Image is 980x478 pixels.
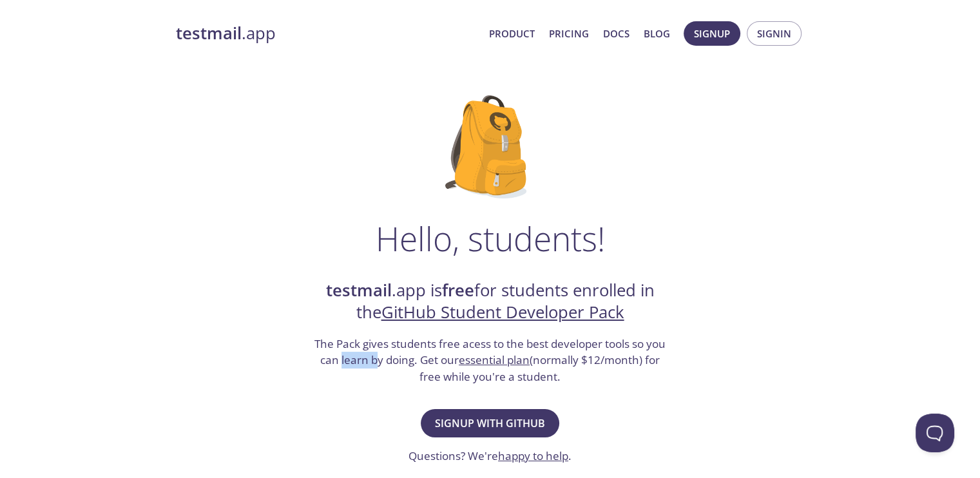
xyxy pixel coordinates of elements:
button: Signup with GitHub [421,409,559,437]
a: GitHub Student Developer Pack [381,301,624,323]
h3: Questions? We're . [408,448,572,464]
strong: testmail [326,279,392,301]
span: Signup [694,25,730,42]
span: Signup with GitHub [435,414,545,432]
h2: .app is for students enrolled in the [313,280,668,324]
span: Signin [757,25,791,42]
button: Signup [684,21,740,46]
button: Signin [747,21,802,46]
a: happy to help [498,448,568,463]
a: Docs [603,25,629,42]
strong: testmail [176,22,242,44]
img: github-student-backpack.png [445,95,535,198]
a: testmail.app [176,23,479,44]
iframe: Help Scout Beacon - Open [916,414,954,452]
a: Pricing [549,25,589,42]
h3: The Pack gives students free acess to the best developer tools so you can learn by doing. Get our... [313,336,668,385]
h1: Hello, students! [376,219,605,258]
a: Product [489,25,535,42]
a: Blog [644,25,670,42]
a: essential plan [459,352,530,367]
strong: free [442,279,474,301]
